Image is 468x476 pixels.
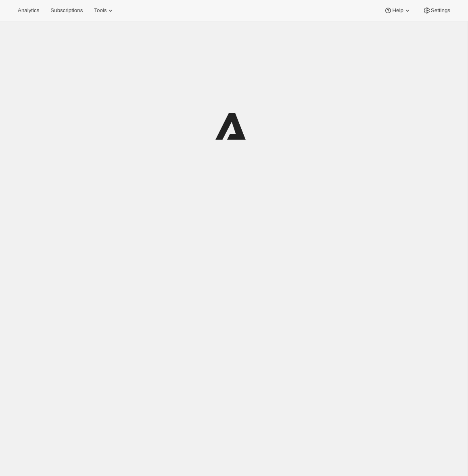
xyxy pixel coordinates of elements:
[13,5,44,16] button: Analytics
[392,7,403,14] span: Help
[418,5,455,16] button: Settings
[379,5,416,16] button: Help
[431,7,450,14] span: Settings
[50,7,83,14] span: Subscriptions
[18,7,39,14] span: Analytics
[46,5,88,16] button: Subscriptions
[89,5,119,16] button: Tools
[94,7,107,14] span: Tools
